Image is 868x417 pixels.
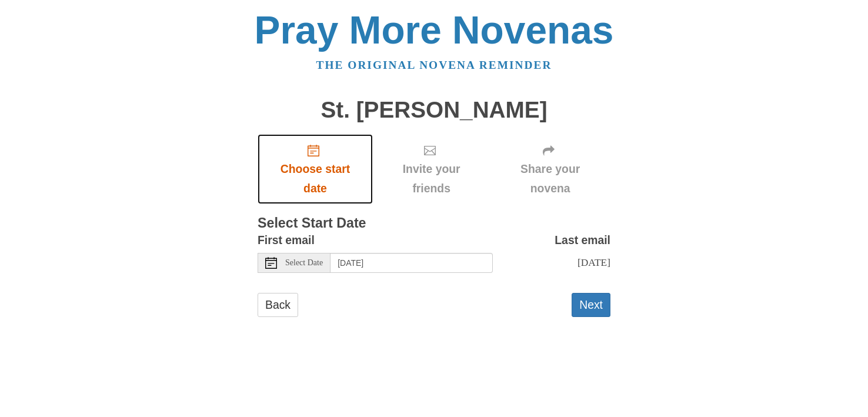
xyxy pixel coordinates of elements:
a: Back [258,293,298,317]
div: Click "Next" to confirm your start date first. [373,134,490,204]
span: Select Date [285,259,323,267]
span: Share your novena [502,159,599,198]
h1: St. [PERSON_NAME] [258,98,610,123]
a: The original novena reminder [316,59,552,71]
a: Pray More Novenas [255,8,614,52]
label: First email [258,231,315,250]
a: Choose start date [258,134,373,204]
div: Click "Next" to confirm your start date first. [490,134,610,204]
h3: Select Start Date [258,216,610,231]
button: Next [572,293,610,317]
label: Last email [555,231,610,250]
span: Choose start date [269,159,361,198]
span: Invite your friends [385,159,478,198]
span: [DATE] [577,256,610,268]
